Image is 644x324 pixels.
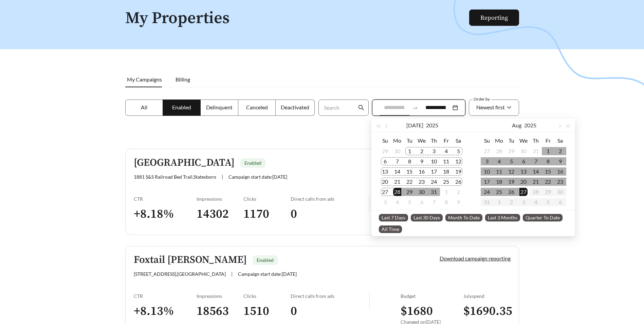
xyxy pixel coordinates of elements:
td: 2025-07-23 [416,177,428,187]
div: 3 [430,147,438,155]
div: 3 [483,157,491,165]
div: 30 [519,147,528,155]
div: 8 [442,198,450,206]
span: to [412,105,418,111]
div: 6 [519,157,528,165]
td: 2025-07-21 [391,177,403,187]
td: 2025-08-09 [452,197,464,207]
th: Su [481,135,493,146]
th: Fr [440,135,452,146]
div: 16 [418,167,426,176]
button: Reporting [469,10,519,26]
img: line [369,196,370,212]
td: 2025-08-09 [554,156,566,166]
span: Campaign start date: [DATE] [228,174,287,180]
td: 2025-08-14 [530,166,542,177]
td: 2025-08-05 [505,156,517,166]
div: 4 [495,157,503,165]
div: Impressions [197,196,244,202]
div: Clicks [243,293,291,299]
div: 4 [442,147,450,155]
div: 20 [381,178,389,186]
div: 18 [495,178,503,186]
td: 2025-08-24 [481,187,493,197]
td: 2025-07-30 [517,146,530,156]
span: Canceled [246,104,268,110]
div: 15 [544,167,552,176]
td: 2025-07-19 [452,166,464,177]
div: 21 [393,178,401,186]
span: Enabled [172,104,191,110]
td: 2025-07-26 [452,177,464,187]
div: 28 [393,188,401,196]
div: 29 [405,188,413,196]
td: 2025-07-11 [440,156,452,166]
div: Direct calls from ads [291,196,369,202]
button: 2025 [524,119,536,132]
div: 21 [532,178,540,186]
div: 14 [393,167,401,176]
td: 2025-07-31 [530,146,542,156]
span: Last 30 Days [411,214,443,221]
div: July spend [463,293,511,299]
td: 2025-07-14 [391,166,403,177]
div: 17 [483,178,491,186]
td: 2025-07-16 [416,166,428,177]
td: 2025-08-06 [416,197,428,207]
h5: Foxtail [PERSON_NAME] [134,254,247,266]
div: CTR [134,196,197,202]
div: 12 [454,157,462,165]
th: Tu [403,135,416,146]
div: 27 [381,188,389,196]
td: 2025-08-02 [452,187,464,197]
td: 2025-07-17 [428,166,440,177]
td: 2025-08-07 [428,197,440,207]
div: 16 [556,167,564,176]
div: Clicks [243,196,291,202]
h3: + 8.18 % [134,206,197,222]
h3: 1170 [243,206,291,222]
div: 7 [430,198,438,206]
td: 2025-08-19 [505,177,517,187]
div: 2 [556,147,564,155]
span: | [231,271,233,277]
div: 28 [495,147,503,155]
h3: 18563 [197,304,244,319]
div: 9 [418,157,426,165]
td: 2025-07-12 [452,156,464,166]
div: 24 [483,188,491,196]
td: 2025-08-04 [493,156,505,166]
h3: 14302 [197,206,244,222]
div: 30 [418,188,426,196]
div: 26 [454,178,462,186]
td: 2025-06-30 [391,146,403,156]
td: 2025-07-06 [379,156,391,166]
td: 2025-08-17 [481,177,493,187]
div: 9 [556,157,564,165]
td: 2025-07-07 [391,156,403,166]
td: 2025-08-08 [542,156,554,166]
th: Sa [554,135,566,146]
div: 5 [454,147,462,155]
span: Campaign start date: [DATE] [238,271,297,277]
div: 6 [418,198,426,206]
td: 2025-07-20 [379,177,391,187]
div: 22 [544,178,552,186]
div: 11 [442,157,450,165]
td: 2025-07-08 [403,156,416,166]
div: 5 [507,157,515,165]
span: Last 3 Months [485,214,520,221]
div: 8 [405,157,413,165]
td: 2025-07-15 [403,166,416,177]
td: 2025-07-25 [440,177,452,187]
a: Download campaign reporting [440,255,511,262]
div: 25 [442,178,450,186]
td: 2025-08-22 [542,177,554,187]
td: 2025-08-01 [440,187,452,197]
span: Enabled [257,257,274,263]
div: Direct calls from ads [291,293,369,299]
div: 2 [418,147,426,155]
div: 1 [405,147,413,155]
img: line [369,293,370,309]
td: 2025-07-29 [505,146,517,156]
